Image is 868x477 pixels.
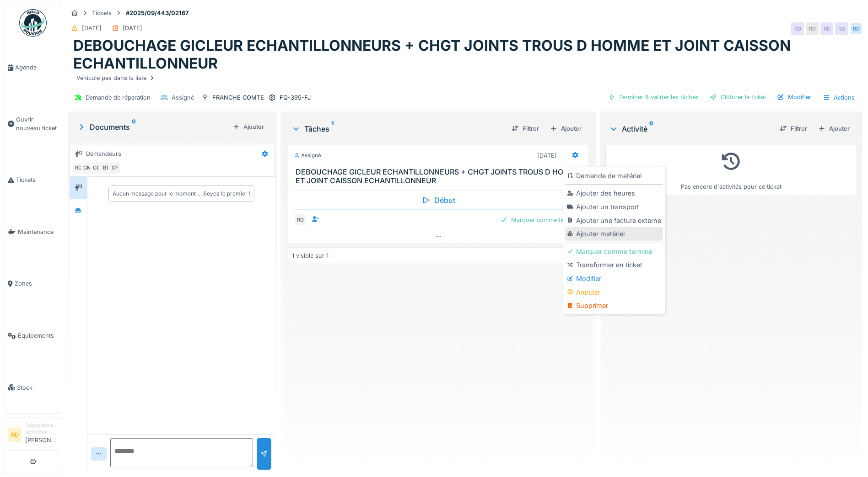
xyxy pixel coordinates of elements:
div: RD [820,22,833,35]
div: Ajouter une facture externe [565,214,663,228]
div: Marquer comme terminé [496,214,583,226]
div: RD [294,213,307,226]
div: CF [108,162,121,175]
div: Annuler [565,286,663,299]
div: Documents [77,122,229,132]
div: Actions [819,91,859,104]
h1: DEBOUCHAGE GICLEUR ECHANTILLONNEURS + CHGT JOINTS TROUS D HOMME ET JOINT CAISSON ECHANTILLONNEUR [73,37,857,72]
strong: #2025/09/443/02167 [122,9,192,17]
div: Activité [609,123,772,134]
div: Ajouter des heures [565,186,663,200]
div: [DATE] [123,24,142,32]
div: Ajouter un transport [565,200,663,214]
div: Assigné [294,152,321,159]
span: Équipements [18,331,58,340]
div: Véhicule pas dans la liste [76,74,156,82]
div: Terminer & valider les tâches [604,91,702,103]
span: Tickets [16,175,58,184]
div: FQ-395-FJ [280,93,311,102]
div: Clôturer le ticket [706,91,770,103]
div: Filtrer [776,122,811,135]
div: Supprimer [565,299,663,313]
div: Ajouter matériel [565,227,663,241]
div: Demandeurs [86,149,121,158]
div: Modifier [773,91,815,103]
div: Ajouter [229,121,268,133]
span: Agenda [15,63,58,72]
li: [PERSON_NAME] [25,422,58,448]
div: Demande de matériel [565,169,663,183]
div: CG [90,162,103,175]
div: Demande de réparation [86,93,151,102]
div: Transformer en ticket [565,258,663,272]
div: RD [835,22,848,35]
div: Tickets [92,9,112,17]
div: Assigné [172,93,194,102]
h3: DEBOUCHAGE GICLEUR ECHANTILLONNEURS + CHGT JOINTS TROUS D HOMME ET JOINT CAISSON ECHANTILLONNEUR [296,168,585,185]
div: 1 visible sur 1 [292,251,329,260]
div: [DATE] [82,24,102,32]
sup: 1 [331,123,334,134]
div: BT [99,162,112,175]
div: Filtrer [508,122,543,135]
li: RD [8,428,22,442]
span: Zones [15,279,58,288]
span: Maintenance [18,228,58,236]
div: RD [791,22,804,35]
div: Modifier [565,272,663,286]
div: Marquer comme terminé [565,245,663,259]
div: Ajouter [546,122,585,135]
span: Ouvrir nouveau ticket [16,115,58,132]
div: Ajouter [814,122,853,135]
div: FRANCHE COMTE [212,93,264,102]
div: RD [72,162,85,175]
span: Stock [17,383,58,392]
div: Aucun message pour le moment … Soyez le premier ! [113,190,250,198]
div: [DATE] [537,151,557,160]
div: RD [850,22,863,35]
div: RD [806,22,819,35]
div: CM [81,162,94,175]
sup: 0 [132,122,136,132]
div: Début [294,191,583,210]
div: Tâches [291,123,504,134]
div: Pas encore d'activités pour ce ticket [611,149,851,191]
img: Badge_color-CXgf-gQk.svg [19,9,47,37]
sup: 0 [649,123,653,134]
div: Responsable technicien [25,422,58,436]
